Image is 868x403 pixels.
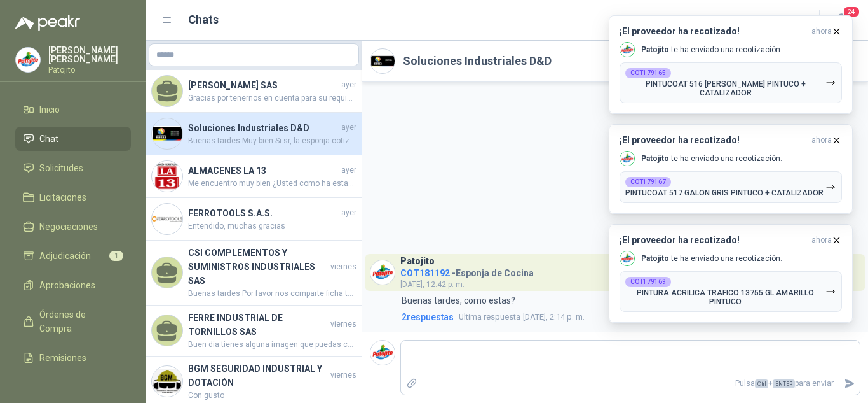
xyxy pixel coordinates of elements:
a: Solicitudes [15,156,131,180]
p: PINTUCOAT 516 [PERSON_NAME] PINTUCO + CATALIZADOR [625,80,825,97]
h2: Soluciones Industriales D&D [403,52,552,70]
img: Company Logo [370,341,395,365]
img: Logo peakr [15,15,80,31]
p: [PERSON_NAME] [PERSON_NAME] [48,46,131,64]
span: Gracias por tenernos en cuenta para su requisición pero no distribuimos armarios plásticos de ese... [188,92,356,104]
h4: - Esponja de Cocina [400,265,534,277]
p: Buenas tardes, como estas? [402,293,515,308]
b: COT179165 [630,70,666,76]
span: Ctrl [755,379,768,388]
h4: FERROTOOLS S.A.S. [188,206,339,220]
a: 2respuestasUltima respuesta[DATE], 2:14 p. m. [399,310,860,324]
img: Company Logo [152,366,182,397]
span: ahora [811,135,832,146]
span: ayer [341,207,356,219]
span: ahora [811,235,832,246]
img: Company Logo [152,118,182,149]
span: Ultima respuesta [459,311,520,323]
span: Aprobaciones [39,278,95,292]
img: Company Logo [370,260,395,285]
button: 24 [830,9,853,32]
img: Company Logo [16,48,40,72]
a: Remisiones [15,346,131,370]
h4: ALMACENES LA 13 [188,164,339,178]
a: CSI COMPLEMENTOS Y SUMINISTROS INDUSTRIALES SASviernesBuenas tardes Por favor nos comparte ficha ... [146,241,362,306]
button: ¡El proveedor ha recotizado!ahora Company LogoPatojito te ha enviado una recotización.COT179167PI... [609,124,853,214]
h3: ¡El proveedor ha recotizado! [620,235,806,246]
p: Patojito [48,66,131,74]
b: Patojito [641,154,669,163]
p: te ha enviado una recotización. [641,253,782,264]
button: ¡El proveedor ha recotizado!ahora Company LogoPatojito te ha enviado una recotización.COT179165PI... [609,15,853,114]
span: ayer [341,164,356,176]
span: 24 [843,6,860,18]
h4: FERRE INDUSTRIAL DE TORNILLOS SAS [188,311,328,339]
p: te ha enviado una recotización. [641,45,782,55]
img: Company Logo [620,152,634,166]
b: Patojito [641,254,669,263]
p: te ha enviado una recotización. [641,153,782,164]
span: Solicitudes [39,161,83,175]
a: FERRE INDUSTRIAL DE TORNILLOS SASviernesBuen dia tienes alguna imagen que puedas compartirme por ... [146,306,362,357]
img: Company Logo [620,251,634,265]
a: Aprobaciones [15,273,131,297]
a: Chat [15,127,131,151]
img: Company Logo [152,204,182,234]
span: 1 [109,251,123,261]
h4: BGM SEGURIDAD INDUSTRIAL Y DOTACIÓN [188,362,328,390]
span: viernes [330,369,356,381]
a: Adjudicación1 [15,244,131,268]
span: [DATE], 2:14 p. m. [459,311,585,323]
label: Adjuntar archivos [401,372,423,395]
h3: ¡El proveedor ha recotizado! [620,135,806,146]
b: COT179169 [630,279,666,285]
b: COT179167 [630,179,666,185]
button: COT179167PINTUCOAT 517 GALON GRIS PINTUCO + CATALIZADOR [620,171,842,203]
a: Company LogoALMACENES LA 13ayerMe encuentro muy bien ¿Usted como ha estado? La solicitud es la SO... [146,155,362,198]
span: Inicio [39,103,60,117]
p: PINTUCOAT 517 GALON GRIS PINTUCO + CATALIZADOR [625,188,824,197]
img: Company Logo [620,43,634,57]
span: Buenas tardes Muy bien Si sr, la esponja cotizada corresponde a la solicitada [188,135,356,147]
span: Licitaciones [39,190,86,204]
span: Me encuentro muy bien ¿Usted como ha estado? La solicitud es la SOL056865 [188,178,356,190]
span: Órdenes de Compra [39,308,119,336]
p: Pulsa + para enviar [423,372,839,395]
img: Company Logo [370,49,395,73]
span: Negociaciones [39,220,98,234]
b: Patojito [641,45,669,54]
h3: ¡El proveedor ha recotizado! [620,26,806,37]
span: Adjudicación [39,249,91,263]
span: Remisiones [39,351,86,365]
button: Enviar [839,372,860,395]
span: viernes [330,261,356,273]
h1: Chats [188,11,219,29]
a: Negociaciones [15,215,131,239]
span: COT181192 [400,268,450,278]
span: Entendido, muchas gracias [188,220,356,232]
span: Con gusto [188,390,356,402]
h4: [PERSON_NAME] SAS [188,78,339,92]
span: Buen dia tienes alguna imagen que puedas compartirme por favor [188,339,356,351]
button: COT179169PINTURA ACRILICA TRAFICO 13755 GL AMARILLO PINTUCO [620,271,842,312]
h4: CSI COMPLEMENTOS Y SUMINISTROS INDUSTRIALES SAS [188,246,328,288]
img: Company Logo [152,161,182,192]
h4: Soluciones Industriales D&D [188,121,339,135]
span: ENTER [773,379,795,388]
span: ayer [341,122,356,134]
span: Chat [39,132,58,146]
span: ayer [341,79,356,91]
button: COT179165PINTUCOAT 516 [PERSON_NAME] PINTUCO + CATALIZADOR [620,62,842,103]
h3: Patojito [400,258,435,265]
a: Licitaciones [15,185,131,209]
span: [DATE], 12:42 p. m. [400,280,465,289]
button: ¡El proveedor ha recotizado!ahora Company LogoPatojito te ha enviado una recotización.COT179169PI... [609,224,853,323]
span: viernes [330,318,356,330]
a: Company LogoSoluciones Industriales D&DayerBuenas tardes Muy bien Si sr, la esponja cotizada corr... [146,113,362,155]
a: [PERSON_NAME] SASayerGracias por tenernos en cuenta para su requisición pero no distribuimos arma... [146,70,362,113]
a: Company LogoFERROTOOLS S.A.S.ayerEntendido, muchas gracias [146,198,362,241]
span: ahora [811,26,832,37]
a: Inicio [15,97,131,122]
span: 2 respuesta s [402,310,454,324]
span: Buenas tardes Por favor nos comparte ficha técnica [188,288,356,300]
